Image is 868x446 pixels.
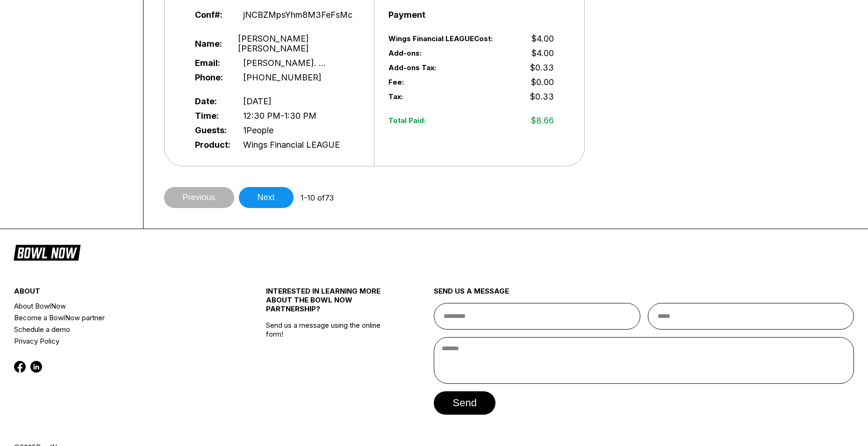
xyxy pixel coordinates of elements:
a: Privacy Policy [14,335,224,347]
span: Name: [195,39,223,49]
span: [DATE] [243,96,272,106]
span: Product: [195,140,228,150]
span: Add-ons: [388,49,471,58]
span: [PERSON_NAME] [PERSON_NAME] [238,34,360,53]
span: Total Paid: [388,116,504,125]
span: Conf#: [195,10,228,20]
span: Date: [195,96,228,106]
span: Payment [388,10,422,20]
a: Schedule a demo [14,324,224,335]
span: $0.00 [531,77,554,87]
span: Phone: [195,72,228,82]
a: Become a BowlNow partner [14,312,224,324]
span: 12:30 PM - 1:30 PM [243,111,316,121]
div: about [14,287,224,300]
span: Time: [195,111,228,121]
div: Send us a message using the online form! [266,266,392,443]
span: jNCBZMpsYhm8M3FeFsMc [243,10,352,20]
button: Next [239,187,294,208]
span: $4.00 [531,34,554,43]
button: send [434,391,495,415]
span: Wings Financial LEAGUE Cost: [388,34,504,43]
span: $0.33 [530,92,554,101]
a: About BowlNow [14,300,224,312]
span: [PERSON_NAME]. ... [243,58,326,68]
span: Email: [195,58,228,68]
span: $0.33 [530,63,554,72]
span: 1 - 10 of 73 [301,193,334,202]
span: Guests: [195,125,228,135]
span: Wings Financial LEAGUE [243,140,340,150]
span: $4.00 [531,48,554,58]
span: Fee: [388,78,471,86]
span: Add-ons Tax: [388,63,471,72]
span: 1 People [243,125,273,135]
span: [PHONE_NUMBER] [243,72,322,82]
div: send us a message [434,287,854,303]
div: INTERESTED IN LEARNING MORE ABOUT THE BOWL NOW PARTNERSHIP? [266,287,392,321]
span: Tax: [388,92,504,101]
span: $8.66 [531,115,554,125]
